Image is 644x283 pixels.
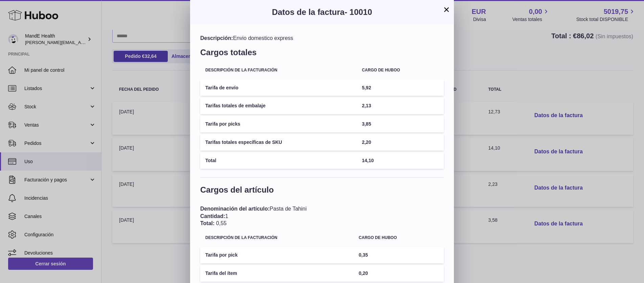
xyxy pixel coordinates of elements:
[200,134,357,151] td: Tarifas totales específicas de SKU
[362,158,374,163] span: 14,10
[354,231,444,245] th: Cargo de Huboo
[200,80,357,96] td: Tarifa de envío
[200,220,214,226] span: Total:
[362,139,371,145] span: 2,20
[362,121,371,127] span: 3,85
[200,231,354,245] th: Descripción de la facturación
[345,7,372,17] span: - 10010
[362,85,371,90] span: 5,92
[200,7,444,18] h3: Datos de la factura
[357,63,444,78] th: Cargo de Huboo
[216,220,227,226] span: 0,55
[200,206,270,212] span: Denominación del artículo:
[359,270,368,276] span: 0,20
[200,247,354,263] td: Tarifa por pick
[200,63,357,78] th: Descripción de la facturación
[200,116,357,132] td: Tarifa por picks
[200,35,233,41] span: Descripción:
[200,35,444,42] div: Envio domestico express
[200,152,357,169] td: Total
[200,97,357,114] td: Tarifas totales de embalaje
[359,252,368,258] span: 0,35
[200,184,444,199] h3: Cargos del artículo
[200,265,354,282] td: Tarifa del ítem
[200,47,444,61] h3: Cargos totales
[200,213,225,219] span: Cantidad:
[442,5,451,14] button: ×
[200,205,444,227] div: Pasta de Tahini 1
[362,103,371,108] span: 2,13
